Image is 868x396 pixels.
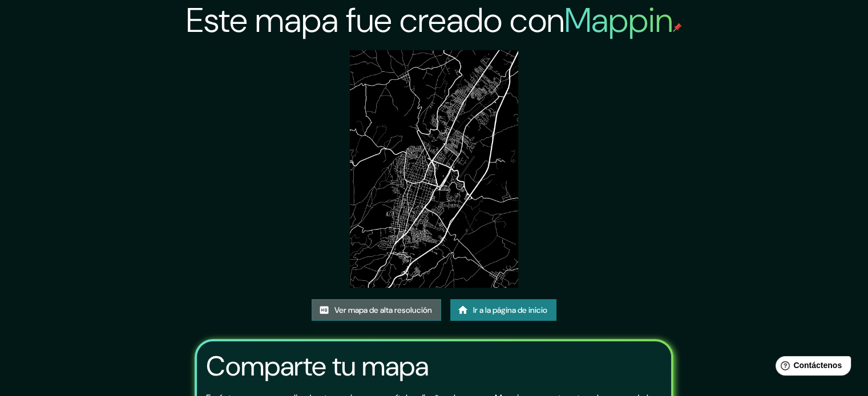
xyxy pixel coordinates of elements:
[450,299,556,321] a: Ir a la página de inicio
[350,50,518,288] img: created-map
[766,352,855,383] iframe: Lanzador de widgets de ayuda
[312,299,441,321] a: Ver mapa de alta resolución
[673,23,682,32] img: pin de mapeo
[206,348,429,384] font: Comparte tu mapa
[334,305,432,315] font: Ver mapa de alta resolución
[473,305,547,315] font: Ir a la página de inicio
